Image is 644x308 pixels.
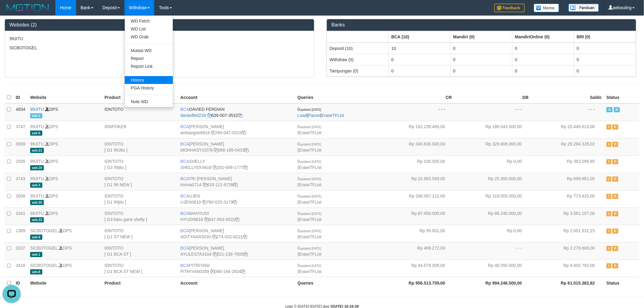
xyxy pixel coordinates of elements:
td: DPS [28,173,102,190]
a: Copy 6470534531 to clipboard [235,217,240,222]
span: Inactive [607,246,611,251]
a: Copy ambangse8918 to clipboard [211,130,215,135]
a: WD Grab [125,33,173,41]
td: Rp 0,00 [454,225,531,242]
a: MOHHASYI2078 [180,148,213,152]
img: MOTION_logo.png [5,3,51,12]
span: aek-1 [30,113,42,118]
img: Button%20Memo.svg [534,4,559,12]
a: SICBOTOGEL [30,263,58,268]
td: Rp 25.300.000,00 [454,173,531,190]
th: CR [378,92,454,103]
td: IDNTOTO [ G1 99 NEW ] [102,173,178,190]
button: Open LiveChat chat widget [2,2,21,21]
a: Copy 2740326221 to clipboard [243,234,247,239]
td: Rp 318.505.000,00 [454,190,531,208]
span: 0 [298,159,321,164]
span: 0 [298,228,321,233]
a: PGA History [125,84,173,92]
th: Queries [295,92,378,103]
span: BCA [180,107,189,112]
td: - - - [531,103,604,121]
a: daviedfe0218 [180,113,206,118]
td: IDNTOTO [ G1 99jitu ] [102,190,178,208]
td: Rp 4.602.792,00 [531,260,604,277]
td: 0 [513,54,574,65]
td: DPS [28,260,102,277]
a: 99JITU [30,176,44,181]
a: ADITYAAR3030 [180,234,211,239]
span: 0 [298,211,321,216]
span: updated [DATE] [300,177,321,181]
td: Rp 20.449.619,00 [531,121,604,138]
span: Active [607,107,613,112]
a: Copy 5211397005 to clipboard [243,252,248,257]
td: 0 [451,43,513,54]
th: Group: activate to sort column ascending [451,31,513,43]
a: WD List [125,25,173,33]
span: Paused [612,177,618,182]
td: IDNTOTO [102,103,178,121]
td: 3008 [13,190,28,208]
span: 0 [298,176,321,181]
span: Paused [612,142,618,147]
span: BCA [180,263,189,268]
a: EraseTFList [299,269,321,274]
span: Inactive [607,159,611,164]
th: ID [13,92,28,103]
td: 0 [451,65,513,76]
td: IDNTOTO [ G1 BCA ST ] [102,242,178,260]
td: [PERSON_NAME] 274-032-6221 [178,225,295,242]
td: Rp 22.883.589,00 [378,173,454,190]
td: 3341 [13,208,28,225]
a: Report [125,54,173,62]
th: Rp 994.246.500,00 [454,277,531,289]
a: 99JITU [30,142,44,146]
a: Copy daviedfe0218 to clipboard [207,113,212,118]
span: | [298,246,322,257]
span: updated [DATE] [300,160,321,163]
span: Paused [612,246,618,251]
td: 0 [574,65,636,76]
span: 0 [298,107,321,112]
span: Inactive [607,124,611,130]
a: Copy ADITYAAR3030 to clipboard [212,234,216,239]
th: Queries [295,277,378,289]
td: Rp 192.239.466,00 [378,121,454,138]
td: 1389 [13,225,28,242]
td: Withdraw (0) [327,54,389,65]
span: aek-3 [30,183,42,188]
a: EraseTFList [299,165,321,170]
img: panduan.png [569,4,599,12]
span: 0 [298,263,321,268]
td: Deposit (10) [327,43,389,54]
td: IDNTOTO [ G1 BCA ST NEW ] [102,260,178,277]
span: updated [DATE] [300,264,321,268]
td: Rp 469.272,00 [378,242,454,260]
td: Rp 363.098,65 [531,156,604,173]
span: updated [DATE] [300,125,321,129]
span: Inactive [607,177,611,182]
td: IDNTOTO [ G1 ST NEW ] [102,225,178,242]
a: tririnia0714 [180,182,201,187]
td: SHELLY 161-008-1777 [178,156,295,173]
span: Inactive [607,263,611,268]
td: UJEN 760-025-3179 [178,190,295,208]
a: SHELLYEK9416 [180,165,212,170]
span: Paused [612,124,618,130]
th: Group: activate to sort column ascending [513,31,574,43]
td: - - - [454,242,531,260]
td: - - - [454,103,531,121]
a: Mutasi WD [125,47,173,54]
a: Copy SHELLYEK9416 to clipboard [213,165,217,170]
span: Paused [612,194,618,199]
a: Copy UJEN0610 to clipboard [202,200,206,205]
a: Copy 6390073532 to clipboard [238,113,242,118]
span: Paused [612,159,618,164]
a: PITRIYAN0359 [180,269,209,274]
img: Feedback.jpg [494,4,525,12]
td: 4834 [13,103,28,121]
a: Copy AYULESTA3104 to clipboard [213,252,217,257]
td: 10 [389,43,451,54]
td: 3747 [13,121,28,138]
